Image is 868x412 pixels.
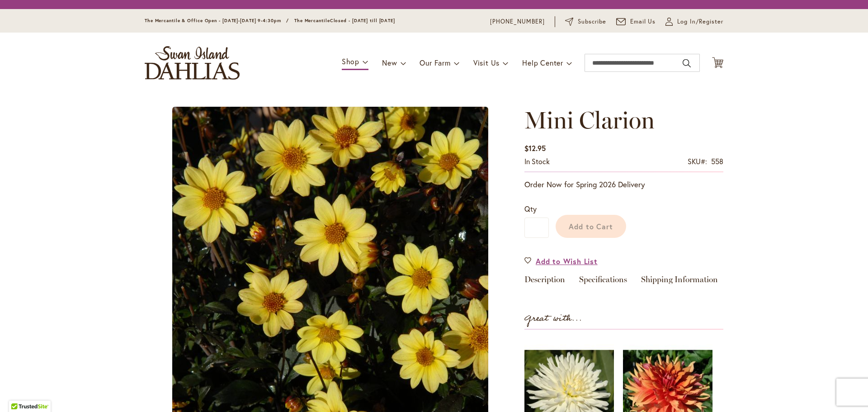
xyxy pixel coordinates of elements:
[524,256,598,266] a: Add to Wish List
[565,17,606,26] a: Subscribe
[145,18,330,24] span: The Mercantile & Office Open - [DATE]-[DATE] 9-4:30pm / The Mercantile
[524,156,550,166] span: In stock
[524,143,546,153] span: $12.95
[522,58,563,67] span: Help Center
[683,56,691,71] button: Search
[677,17,723,26] span: Log In/Register
[630,17,656,26] span: Email Us
[711,156,723,167] div: 558
[688,156,707,166] strong: SKU
[473,58,500,67] span: Visit Us
[578,17,606,26] span: Subscribe
[382,58,397,67] span: New
[524,106,655,134] span: Mini Clarion
[7,380,32,405] iframe: Launch Accessibility Center
[536,256,598,266] span: Add to Wish List
[524,275,565,289] a: Description
[524,311,582,326] strong: Great with...
[490,17,545,26] a: [PHONE_NUMBER]
[524,275,723,289] div: Detailed Product Info
[330,18,395,24] span: Closed - [DATE] till [DATE]
[524,179,723,190] p: Order Now for Spring 2026 Delivery
[524,204,537,213] span: Qty
[420,58,450,67] span: Our Farm
[616,17,656,26] a: Email Us
[342,57,359,66] span: Shop
[524,156,550,167] div: Availability
[145,46,240,80] a: store logo
[579,275,627,289] a: Specifications
[641,275,718,289] a: Shipping Information
[665,17,723,26] a: Log In/Register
